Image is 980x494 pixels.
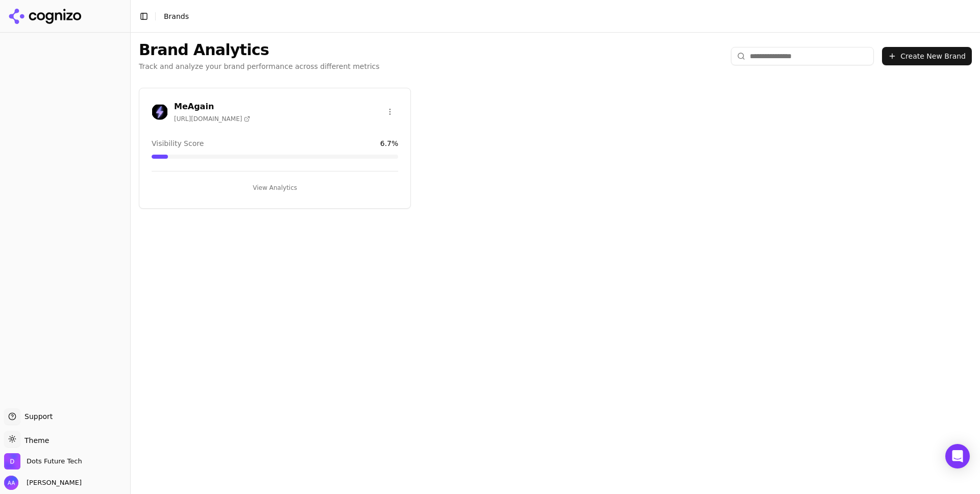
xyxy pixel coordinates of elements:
h1: Brand Analytics [139,41,380,59]
span: 6.7 % [380,138,399,149]
span: Dots Future Tech [27,457,82,466]
span: Support [20,411,53,422]
img: MeAgain [152,104,168,120]
button: Open organization switcher [4,453,82,470]
nav: breadcrumb [164,11,189,21]
span: [URL][DOMAIN_NAME] [174,115,250,123]
button: View Analytics [152,180,398,196]
span: Brands [164,12,189,20]
span: [PERSON_NAME] [22,478,82,487]
img: Ameer Asghar [4,476,18,490]
button: Create New Brand [882,47,972,65]
h3: MeAgain [174,101,250,113]
p: Track and analyze your brand performance across different metrics [139,61,380,71]
span: Theme [20,436,49,444]
button: Open user button [4,476,82,490]
span: Visibility Score [152,138,204,149]
div: Open Intercom Messenger [945,444,970,468]
img: Dots Future Tech [4,453,20,470]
